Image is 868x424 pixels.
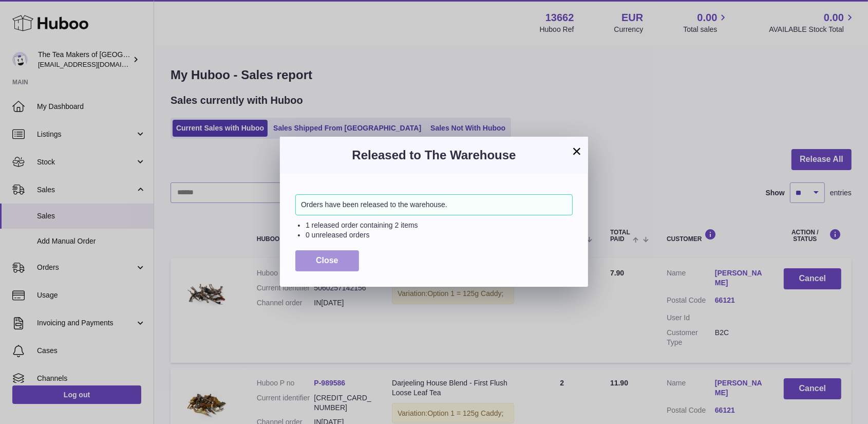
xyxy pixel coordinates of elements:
[295,194,573,215] div: Orders have been released to the warehouse.
[306,230,573,240] li: 0 unreleased orders
[316,256,338,265] span: Close
[295,147,573,163] h3: Released to The Warehouse
[571,145,583,157] button: ×
[295,250,359,271] button: Close
[306,220,573,230] li: 1 released order containing 2 items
